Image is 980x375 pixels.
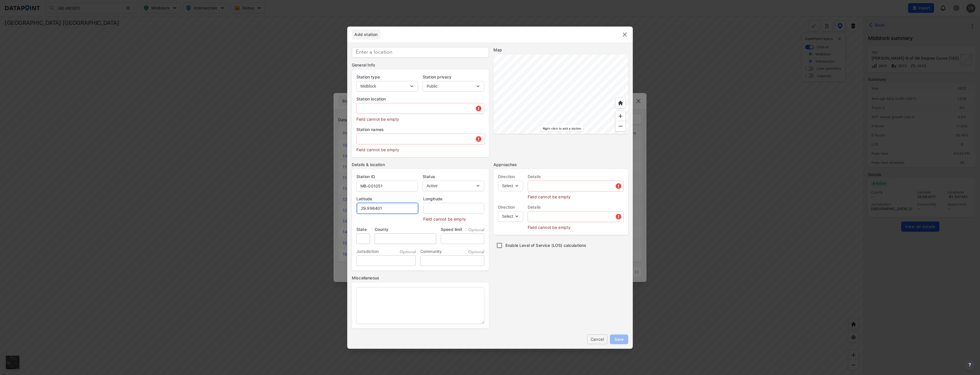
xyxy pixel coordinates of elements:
label: Station privacy [423,74,484,80]
span: Optional [468,227,484,233]
label: Station ID [356,174,418,180]
label: Jurisdiction [356,249,379,254]
p: Field cannot be empty [356,144,484,153]
label: Direction [498,204,523,210]
span: Add station [352,32,380,37]
label: Speed limit [441,227,462,232]
span: ? [967,361,972,368]
label: Station type [356,74,418,80]
span: Cancel [592,336,603,342]
label: Miscellaneous [352,275,489,281]
p: Field cannot be empty [528,191,624,200]
button: more [964,359,975,370]
label: County [375,227,436,232]
p: Field cannot be empty [423,214,484,222]
div: full width tabs example [352,29,380,40]
label: Station location [356,96,484,102]
img: close.efbf2170.svg [621,31,628,38]
label: Details [528,204,624,210]
label: Station names [356,127,484,132]
label: Details [528,174,624,180]
p: Field cannot be empty [356,114,484,122]
label: Community [420,249,442,254]
label: Direction [498,174,523,180]
label: Status [423,174,484,180]
label: Longitude [423,196,484,202]
label: State [356,227,370,232]
button: Cancel [587,334,607,344]
div: General Info [352,62,489,68]
label: Latitude [356,196,419,202]
div: Approaches [493,162,628,168]
div: Details & location [352,162,489,168]
p: Field cannot be empty [528,222,624,230]
span: Optional [400,249,416,255]
span: Optional [468,249,484,255]
div: Enable Level of Service (LOS) calculations [493,239,630,251]
div: Map [493,47,628,53]
input: Enter a location [352,47,489,58]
